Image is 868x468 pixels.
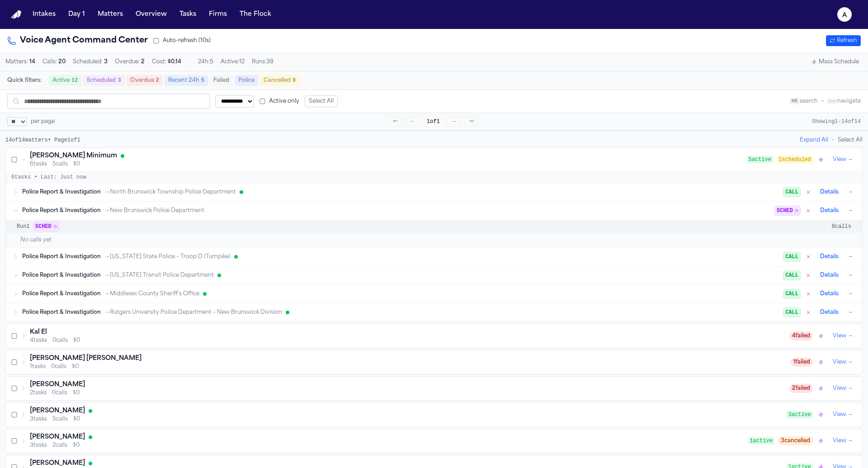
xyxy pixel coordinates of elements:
span: • [821,99,824,104]
button: Trigger police scheduler [816,384,826,393]
span: $0 [73,161,80,168]
button: → [846,188,855,197]
button: Scheduled3 [83,75,124,86]
div: 6 tasks • Last: Just now [6,172,862,183]
h3: [PERSON_NAME] [30,407,85,416]
span: Status: scheduled (Scheduled) [33,222,59,231]
button: Terminate active run [804,309,813,316]
span: 1 active [748,437,774,444]
button: Mass Schedule [808,57,863,67]
span: → [US_STATE] State Police – Troop D (Turnpike) [104,253,231,260]
span: 6 tasks [30,161,47,168]
button: Details [816,205,842,216]
button: Details [816,270,842,281]
button: Matters [94,6,127,23]
button: Trigger police scheduler [816,155,826,164]
button: → [447,117,461,127]
span: → North Brunswick Township Police Department [104,189,236,196]
button: Active12 [49,75,81,86]
h1: Voice Agent Command Center [7,34,148,47]
span: → [US_STATE] Transit Police Department [104,272,214,279]
div: Police Report & Investigation→[US_STATE] State Police – Troop D (Turnpike)CALLDetails→ [6,248,862,266]
button: Firms [205,6,231,23]
span: 12 [71,77,78,84]
h3: [PERSON_NAME] [30,459,85,468]
span: 2 failed [789,384,813,393]
span: $0 [73,389,80,397]
a: Tasks [176,6,200,23]
input: Auto-refresh (10s) [153,38,159,44]
span: Status: call_in_progress [783,289,800,298]
span: 4 tasks [30,337,47,344]
button: → [846,308,855,317]
span: 5 calls [52,161,68,168]
button: Trigger police scheduler [816,358,826,367]
button: Select All [838,137,863,144]
button: View → [829,154,857,165]
span: 0 calls [52,389,67,397]
div: Police Report & Investigation→Middlesex County Sheriff’s OfficeCALLDetails→ [6,285,862,303]
button: Details [816,288,842,299]
span: 3 active [787,411,813,418]
div: Police Report & Investigation→[US_STATE] Transit Police DepartmentCALLDetails→ [6,266,862,284]
span: → New Brunswick Police Department [104,207,204,214]
span: 1 tasks [30,363,46,370]
button: Recent 24h5 [165,75,208,86]
span: Status: call_in_progress [783,188,800,197]
span: $0 [73,416,80,423]
span: 5 [201,77,204,84]
button: Expand All [800,137,828,144]
span: per page [31,118,55,125]
button: Details [816,187,842,198]
h3: [PERSON_NAME] [30,380,85,389]
span: $0 [73,337,80,344]
span: 24h: 5 [198,58,213,66]
span: 5 calls [52,416,68,423]
span: 2 calls [52,442,67,449]
span: Status: scheduled (Scheduled) [775,206,800,215]
button: Day 1 [65,6,89,23]
span: 4 failed [789,331,813,340]
div: 14 of 14 matters • Page 1 of 1 [5,137,80,144]
span: 2 tasks [30,389,47,397]
button: Trigger police scheduler [816,436,826,445]
button: Terminate active run [804,189,813,196]
span: Status: call_in_progress [783,271,800,280]
kbd: ←→ [827,98,837,104]
h3: [PERSON_NAME] Minimum [30,151,117,161]
span: Status: call_in_progress [783,308,800,317]
span: Police Report & Investigation [22,272,101,279]
span: 2 [141,59,145,65]
span: Status: call_in_progress [783,252,800,261]
span: 3 [104,59,108,65]
span: Active: 12 [221,58,245,66]
button: Police [235,75,258,86]
a: The Flock [236,6,275,23]
button: Details [816,307,842,318]
span: 0 calls [51,363,66,370]
span: Run 1 [17,223,30,230]
button: → [846,206,855,215]
button: View → [829,435,857,446]
div: [PERSON_NAME]2tasks0calls$02failedView → [6,377,862,400]
span: 9 [292,77,296,84]
span: $ 0.14 [168,59,181,65]
span: 1 scheduled [777,156,813,163]
span: Police Report & Investigation [22,253,101,260]
div: [PERSON_NAME]3tasks2calls$01active3cancelledView → [6,429,862,453]
span: → Rutgers University Police Department – New Brunswick Division [104,309,282,316]
span: 3 [118,77,121,84]
span: Police Report & Investigation [22,290,101,298]
button: Select All [305,95,338,107]
img: Finch Logo [11,10,22,19]
span: Police Report & Investigation [22,207,101,214]
span: $0 [72,363,79,370]
span: Quick filters: [7,77,42,84]
label: Active only [259,98,299,105]
button: ⇤ [389,117,402,127]
span: 0 calls [832,223,851,230]
div: [PERSON_NAME]3tasks5calls$03activeView → [6,403,862,426]
span: • [832,137,834,144]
